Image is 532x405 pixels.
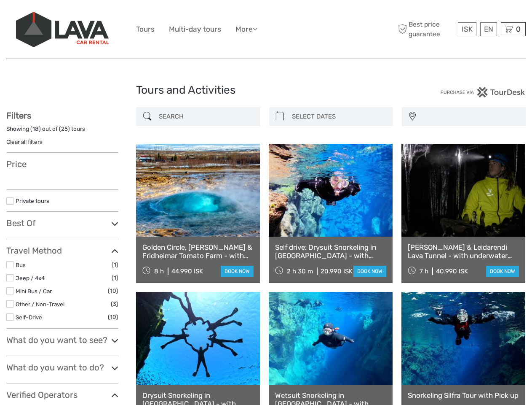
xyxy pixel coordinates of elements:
a: Self drive: Drysuit Snorkeling in [GEOGRAPHIC_DATA] - with underwater photos [275,243,386,260]
a: book now [221,266,254,277]
span: 2 h 30 m [287,267,313,275]
h3: What do you want to see? [6,335,118,345]
a: Multi-day tours [169,23,221,35]
span: (1) [112,260,118,270]
span: ISK [462,25,473,33]
input: SEARCH [155,109,256,124]
span: (10) [108,312,118,322]
img: 523-13fdf7b0-e410-4b32-8dc9-7907fc8d33f7_logo_big.jpg [16,12,109,47]
span: 8 h [154,267,164,275]
span: (1) [112,273,118,283]
div: 44.990 ISK [171,267,203,275]
a: Snorkeling Silfra Tour with Pick up [408,391,519,400]
div: 20.990 ISK [321,267,353,275]
a: Bus [16,262,26,268]
a: [PERSON_NAME] & Leidarendi Lava Tunnel - with underwater photos [408,243,519,260]
a: Self-Drive [16,314,42,321]
h3: Travel Method [6,246,118,256]
a: book now [486,266,519,277]
a: book now [353,266,386,277]
label: 25 [61,125,68,133]
h3: Verified Operators [6,390,118,400]
a: Mini Bus / Car [16,288,52,294]
h1: Tours and Activities [136,84,396,97]
a: Private tours [16,197,49,204]
div: Showing ( ) out of ( ) tours [6,125,118,138]
strong: Filters [6,111,31,121]
span: Best price guarantee [396,20,456,38]
span: 7 h [420,267,428,275]
span: (3) [111,299,118,309]
a: Golden Circle, [PERSON_NAME] & Fridheimar Tomato Farm - with photos [142,243,254,260]
a: More [235,23,257,35]
h3: Price [6,159,118,169]
div: EN [480,22,497,36]
img: PurchaseViaTourDesk.png [440,87,526,97]
h3: What do you want to do? [6,362,118,373]
h3: Best Of [6,218,118,228]
a: Tours [136,23,155,35]
div: 40.990 ISK [436,267,468,275]
a: Other / Non-Travel [16,301,64,308]
input: SELECT DATES [289,109,389,124]
label: 18 [32,125,39,133]
span: (10) [108,286,118,296]
a: Clear all filters [6,138,43,145]
span: 0 [515,25,522,33]
a: Jeep / 4x4 [16,275,45,281]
